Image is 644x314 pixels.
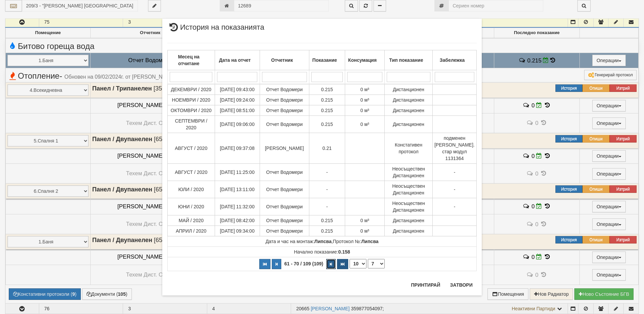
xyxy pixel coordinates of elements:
[215,133,260,163] td: [DATE] 09:37:08
[260,181,309,198] td: Отчет Водомери
[168,84,215,95] td: ДЕКЕМВРИ / 2020
[321,228,333,234] span: 0.215
[168,236,477,246] td: ,
[454,187,455,192] span: -
[337,259,348,269] button: Последна страница
[385,105,433,115] td: Дистанционен
[168,115,215,133] td: СЕПТЕМВРИ / 2020
[260,198,309,215] td: Отчет Водомери
[385,115,433,133] td: Дистанционен
[326,187,328,192] span: -
[215,84,260,95] td: [DATE] 09:43:00
[283,261,325,266] span: 61 - 70 / 109 (109)
[333,239,379,244] span: Протокол №:
[454,169,455,175] span: -
[321,218,333,223] span: 0.215
[326,259,336,269] button: Следваща страница
[215,105,260,115] td: [DATE] 08:51:00
[432,50,476,70] th: Забележка: No sort applied, activate to apply an ascending sort
[260,133,309,163] td: [PERSON_NAME]
[385,215,433,226] td: Дистанционен
[219,57,251,63] b: Дата на отчет
[385,95,433,105] td: Дистанционен
[215,50,260,70] th: Дата на отчет: No sort applied, activate to apply an ascending sort
[385,50,433,70] th: Тип показание: No sort applied, activate to apply an ascending sort
[446,280,477,290] button: Затвори
[260,105,309,115] td: Отчет Водомери
[215,226,260,236] td: [DATE] 09:34:00
[167,24,264,36] span: История на показанията
[321,87,333,92] span: 0.215
[265,239,331,244] span: Дата и час на монтаж:
[434,135,475,161] span: подменен [PERSON_NAME]. стар модул 1131364
[215,198,260,215] td: [DATE] 11:32:00
[385,198,433,215] td: Неосъществен Дистанционен
[360,87,369,92] span: 0 м³
[454,204,455,209] span: -
[360,228,369,234] span: 0 м³
[321,122,333,127] span: 0.215
[260,115,309,133] td: Отчет Водомери
[260,226,309,236] td: Отчет Водомери
[389,57,423,63] b: Тип показание
[260,215,309,226] td: Отчет Водомери
[294,249,350,255] span: Начално показание:
[215,95,260,105] td: [DATE] 09:24:00
[385,133,433,163] td: Констативен протокол
[260,50,309,70] th: Отчетник: No sort applied, activate to apply an ascending sort
[407,280,444,290] button: Принтирай
[168,198,215,215] td: ЮНИ / 2020
[385,181,433,198] td: Неосъществен Дистанционен
[215,115,260,133] td: [DATE] 09:06:00
[345,50,384,70] th: Консумация: No sort applied, activate to apply an ascending sort
[259,259,270,269] button: Първа страница
[168,133,215,163] td: АВГУСТ / 2020
[360,218,369,223] span: 0 м³
[360,108,369,113] span: 0 м³
[168,181,215,198] td: ЮЛИ / 2020
[314,239,332,244] strong: Липсва
[338,249,350,255] strong: 0.158
[385,84,433,95] td: Дистанционен
[168,95,215,105] td: НОЕМВРИ / 2020
[215,163,260,181] td: [DATE] 11:25:00
[361,239,379,244] strong: Липсва
[215,215,260,226] td: [DATE] 08:42:00
[178,54,200,66] b: Месец на отчитане
[321,108,333,113] span: 0.215
[309,50,345,70] th: Показание: No sort applied, activate to apply an ascending sort
[260,84,309,95] td: Отчет Водомери
[360,122,369,127] span: 0 м³
[168,215,215,226] td: МАЙ / 2020
[348,57,377,63] b: Консумация
[260,163,309,181] td: Отчет Водомери
[326,204,328,209] span: -
[215,181,260,198] td: [DATE] 13:11:00
[260,95,309,105] td: Отчет Водомери
[350,259,366,268] select: Брой редове на страница
[312,57,337,63] b: Показание
[168,226,215,236] td: АПРИЛ / 2020
[385,226,433,236] td: Дистанционен
[168,50,215,70] th: Месец на отчитане: No sort applied, activate to apply an ascending sort
[321,97,333,103] span: 0.215
[326,169,328,175] span: -
[168,163,215,181] td: АВГУСТ / 2020
[271,57,293,63] b: Отчетник
[360,97,369,103] span: 0 м³
[272,259,281,269] button: Предишна страница
[323,146,332,151] span: 0.21
[368,259,385,268] select: Страница номер
[385,163,433,181] td: Неосъществен Дистанционен
[439,57,464,63] b: Забележка
[168,105,215,115] td: ОКТОМВРИ / 2020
